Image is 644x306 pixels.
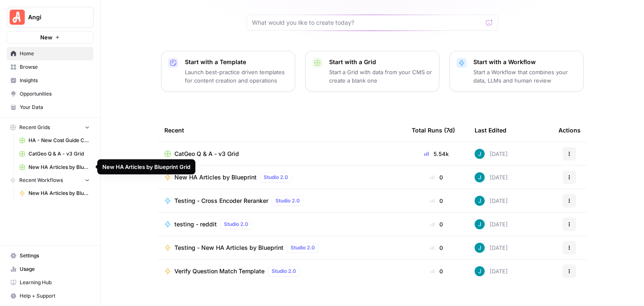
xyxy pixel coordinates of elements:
span: CatGeo Q & A - v3 Grid [29,150,90,158]
a: Settings [7,249,93,262]
a: Testing - Cross Encoder RerankerStudio 2.0 [164,196,398,206]
img: Angi Logo [10,10,25,25]
button: New [7,31,93,44]
p: Start with a Workflow [473,58,576,66]
div: 0 [412,244,461,252]
a: Testing - New HA Articles by BlueprintStudio 2.0 [164,243,398,253]
img: gsxx783f1ftko5iaboo3rry1rxa5 [475,196,485,206]
a: Home [7,47,93,60]
span: Recent Workflows [19,176,63,184]
span: Home [20,50,90,57]
a: Verify Question Match TemplateStudio 2.0 [164,266,398,276]
button: Recent Workflows [7,174,93,187]
div: [DATE] [475,149,508,159]
button: Start with a TemplateLaunch best-practice driven templates for content creation and operations [161,51,295,92]
p: Launch best-practice driven templates for content creation and operations [185,68,288,85]
span: Insights [20,77,90,84]
span: Opportunities [20,90,90,98]
span: New HA Articles by Blueprint Grid [29,163,90,171]
span: Testing - New HA Articles by Blueprint [174,244,283,252]
div: [DATE] [475,266,508,276]
p: Start with a Grid [329,58,432,66]
div: Total Runs (7d) [412,119,455,142]
span: New [40,33,52,41]
span: Recent Grids [19,124,50,131]
span: Learning Hub [20,279,90,286]
a: Opportunities [7,87,93,101]
button: Workspace: Angi [7,7,93,28]
button: Recent Grids [7,121,93,134]
button: Start with a WorkflowStart a Workflow that combines your data, LLMs and human review [449,51,584,92]
a: New HA Articles by Blueprint [16,187,93,200]
a: Usage [7,262,93,276]
span: Testing - Cross Encoder Reranker [174,197,268,205]
span: HA - New Cost Guide Creation Grid [29,137,90,144]
a: CatGeo Q & A - v3 Grid [164,150,398,158]
span: testing - reddit [174,220,217,228]
a: CatGeo Q & A - v3 Grid [16,147,93,161]
span: Studio 2.0 [275,197,300,205]
span: Usage [20,265,90,273]
img: gsxx783f1ftko5iaboo3rry1rxa5 [475,243,485,253]
div: Actions [558,119,581,142]
span: Studio 2.0 [224,220,248,228]
a: testing - redditStudio 2.0 [164,219,398,229]
span: Studio 2.0 [264,174,288,181]
span: New HA Articles by Blueprint [174,173,257,182]
button: Start with a GridStart a Grid with data from your CMS or create a blank one [305,51,439,92]
img: gsxx783f1ftko5iaboo3rry1rxa5 [475,172,485,182]
div: 0 [412,220,461,228]
a: Browse [7,60,93,74]
span: New HA Articles by Blueprint [29,189,90,197]
div: 0 [412,173,461,182]
div: [DATE] [475,243,508,253]
a: New HA Articles by Blueprint Grid [16,161,93,174]
div: Recent [164,119,398,142]
div: Last Edited [475,119,506,142]
input: What would you like to create today? [252,18,483,27]
img: gsxx783f1ftko5iaboo3rry1rxa5 [475,149,485,159]
span: Settings [20,252,90,259]
span: CatGeo Q & A - v3 Grid [174,150,239,158]
span: Studio 2.0 [272,267,296,275]
a: Insights [7,74,93,87]
div: 5.54k [412,150,461,158]
p: Start a Workflow that combines your data, LLMs and human review [473,68,576,85]
a: Your Data [7,101,93,114]
div: [DATE] [475,196,508,206]
p: Start with a Template [185,58,288,66]
div: 0 [412,267,461,275]
a: HA - New Cost Guide Creation Grid [16,134,93,147]
span: Studio 2.0 [291,244,315,252]
span: Verify Question Match Template [174,267,265,275]
p: Start a Grid with data from your CMS or create a blank one [329,68,432,85]
button: Help + Support [7,289,93,303]
span: Your Data [20,104,90,111]
a: Learning Hub [7,276,93,289]
span: Angi [28,13,79,21]
a: New HA Articles by BlueprintStudio 2.0 [164,172,398,182]
div: [DATE] [475,219,508,229]
div: 0 [412,197,461,205]
span: Browse [20,63,90,71]
div: [DATE] [475,172,508,182]
img: gsxx783f1ftko5iaboo3rry1rxa5 [475,266,485,276]
span: Help + Support [20,292,90,300]
img: gsxx783f1ftko5iaboo3rry1rxa5 [475,219,485,229]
